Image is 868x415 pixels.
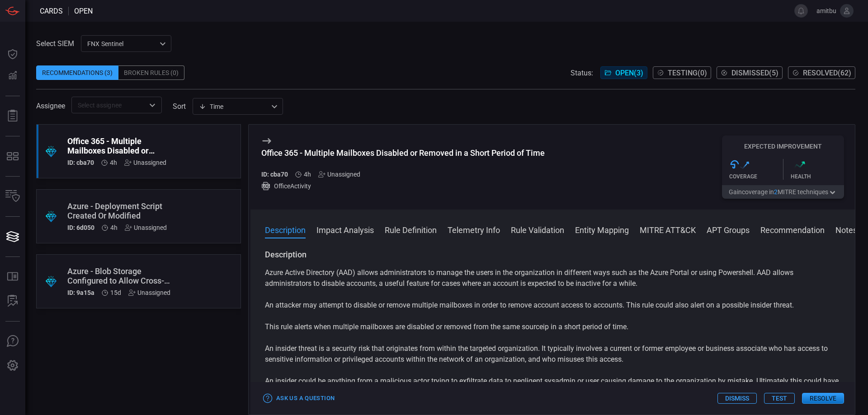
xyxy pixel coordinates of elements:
[36,65,118,80] div: Recommendations (3)
[653,66,711,79] button: Testing(0)
[835,224,857,235] button: Notes
[575,224,629,235] button: Entity Mapping
[774,188,778,196] span: 2
[729,173,783,180] div: Coverage
[571,69,593,77] span: Status:
[722,185,844,199] button: Gaincoverage in2MITRE techniques
[385,224,437,235] button: Rule Definition
[318,171,360,178] div: Unassigned
[731,69,778,77] span: Dismissed ( 5 )
[124,159,166,166] div: Unassigned
[803,69,851,77] span: Resolved ( 62 )
[265,376,840,397] p: An insider could be anything from a malicious actor trying to exfiltrate data to negligent sysadm...
[87,39,157,48] p: FNX Sentinel
[67,159,94,166] h5: ID: cba70
[2,290,24,312] button: ALERT ANALYSIS
[2,266,24,288] button: Rule Catalog
[615,69,643,77] span: Open ( 3 )
[265,343,840,365] p: An insider threat is a security risk that originates from within the targeted organization. It ty...
[199,102,269,111] div: Time
[2,43,24,65] button: Dashboard
[448,224,500,235] button: Telemetry Info
[36,102,65,110] span: Assignee
[2,355,24,377] button: Preferences
[67,224,94,231] h5: ID: 6d050
[760,224,825,235] button: Recommendation
[511,224,564,235] button: Rule Validation
[265,249,840,260] h3: Description
[261,171,288,178] h5: ID: cba70
[265,224,306,235] button: Description
[74,99,144,111] input: Select assignee
[717,393,757,404] button: Dismiss
[788,66,855,79] button: Resolved(62)
[791,173,844,180] div: Health
[2,186,24,207] button: Inventory
[2,226,24,247] button: Cards
[36,39,74,48] label: Select SIEM
[173,102,186,111] label: sort
[2,331,24,352] button: Ask Us A Question
[811,7,836,14] span: amitbu
[802,393,844,404] button: Resolve
[265,267,840,289] p: Azure Active Directory (AAD) allows administrators to manage the users in the organization in dif...
[128,289,170,296] div: Unassigned
[265,322,840,332] p: This rule alerts when multiple mailboxes are disabled or removed from the same sourceip in a shor...
[640,224,696,235] button: MITRE ATT&CK
[600,66,647,79] button: Open(3)
[261,392,337,406] button: Ask Us a Question
[717,66,783,79] button: Dismissed(5)
[110,289,121,296] span: Aug 18, 2025 1:06 PM
[707,224,750,235] button: APT Groups
[118,65,184,80] div: Broken Rules (0)
[67,201,175,220] div: Azure - Deployment Script Created Or Modified
[316,224,374,235] button: Impact Analysis
[304,171,311,178] span: Sep 02, 2025 10:32 AM
[67,289,94,296] h5: ID: 9a15a
[110,224,118,231] span: Sep 02, 2025 10:32 AM
[764,393,795,404] button: Test
[67,136,175,155] div: Office 365 - Multiple Mailboxes Disabled or Removed in a Short Period of Time
[110,159,117,166] span: Sep 02, 2025 10:32 AM
[668,69,707,77] span: Testing ( 0 )
[146,99,159,112] button: Open
[722,143,844,150] h5: Expected Improvement
[265,300,840,311] p: An attacker may attempt to disable or remove multiple mailboxes in order to remove account access...
[261,148,545,158] div: Office 365 - Multiple Mailboxes Disabled or Removed in a Short Period of Time
[2,65,24,87] button: Detections
[2,145,24,167] button: MITRE - Detection Posture
[2,105,24,127] button: Reports
[74,7,93,15] span: open
[40,7,63,15] span: Cards
[261,182,545,191] div: OfficeActivity
[67,266,175,285] div: Azure - Blob Storage Configured to Allow Cross-Tenant Replication
[125,224,167,231] div: Unassigned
